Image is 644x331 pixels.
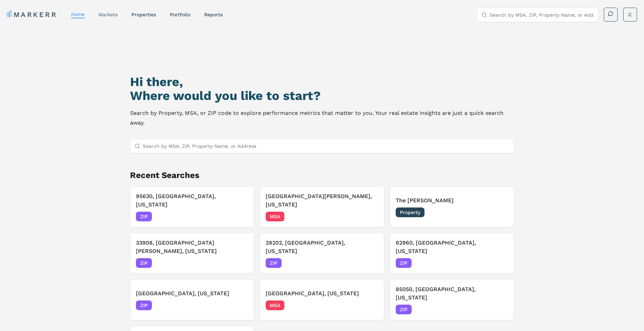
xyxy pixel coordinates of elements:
[266,289,378,298] h3: [GEOGRAPHIC_DATA], [US_STATE]
[396,207,424,217] span: Property
[396,239,508,255] h3: 62960, [GEOGRAPHIC_DATA], [US_STATE]
[170,12,190,17] a: Portfolio
[233,213,248,220] span: [DATE]
[363,302,378,309] span: [DATE]
[260,279,384,320] button: [GEOGRAPHIC_DATA], [US_STATE]MSA[DATE]
[390,186,514,227] button: The [PERSON_NAME]Property[DATE]
[143,139,510,153] input: Search by MSA, ZIP, Property Name, or Address
[492,260,508,266] span: [DATE]
[136,239,249,255] h3: 33908, [GEOGRAPHIC_DATA][PERSON_NAME], [US_STATE]
[266,192,378,209] h3: [GEOGRAPHIC_DATA][PERSON_NAME], [US_STATE]
[266,258,282,268] span: ZIP
[396,196,508,205] h3: The [PERSON_NAME]
[130,279,255,320] button: [GEOGRAPHIC_DATA], [US_STATE]ZIP[DATE]
[136,289,249,298] h3: [GEOGRAPHIC_DATA], [US_STATE]
[266,239,378,255] h3: 28202, [GEOGRAPHIC_DATA], [US_STATE]
[130,89,514,103] h2: Where would you like to start?
[266,212,284,221] span: MSA
[71,11,85,17] a: home
[390,233,514,274] button: 62960, [GEOGRAPHIC_DATA], [US_STATE]ZIP[DATE]
[130,186,255,227] button: 95630, [GEOGRAPHIC_DATA], [US_STATE]ZIP[DATE]
[260,233,384,274] button: 28202, [GEOGRAPHIC_DATA], [US_STATE]ZIP[DATE]
[136,192,249,209] h3: 95630, [GEOGRAPHIC_DATA], [US_STATE]
[136,300,152,310] span: ZIP
[363,260,378,266] span: [DATE]
[396,285,508,302] h3: 85050, [GEOGRAPHIC_DATA], [US_STATE]
[492,306,508,313] span: [DATE]
[628,11,632,18] span: C
[130,108,514,128] p: Search by Property, MSA, or ZIP code to explore performance metrics that matter to you. Your real...
[130,233,255,274] button: 33908, [GEOGRAPHIC_DATA][PERSON_NAME], [US_STATE]ZIP[DATE]
[136,258,152,268] span: ZIP
[233,260,248,266] span: [DATE]
[623,8,637,22] button: C
[204,12,223,17] a: reports
[396,258,412,268] span: ZIP
[490,8,594,22] input: Search by MSA, ZIP, Property Name, or Address
[98,12,118,17] a: markets
[130,170,514,181] h2: Recent Searches
[266,300,284,310] span: MSA
[131,12,156,17] a: properties
[390,279,514,320] button: 85050, [GEOGRAPHIC_DATA], [US_STATE]ZIP[DATE]
[396,305,412,314] span: ZIP
[233,302,248,309] span: [DATE]
[363,213,378,220] span: [DATE]
[7,10,57,19] a: MARKERR
[492,209,508,216] span: [DATE]
[136,212,152,221] span: ZIP
[260,186,384,227] button: [GEOGRAPHIC_DATA][PERSON_NAME], [US_STATE]MSA[DATE]
[130,75,514,89] h1: Hi there,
